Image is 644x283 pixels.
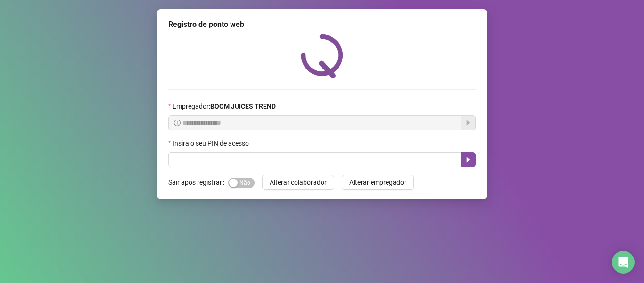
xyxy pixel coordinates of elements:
[301,34,343,78] img: QRPoint
[342,175,414,190] button: Alterar empregador
[168,138,255,148] label: Insira o seu PIN de acesso
[173,101,276,111] span: Empregador :
[168,175,228,190] label: Sair após registrar
[262,175,334,190] button: Alterar colaborador
[464,156,472,163] span: caret-right
[349,177,406,188] span: Alterar empregador
[168,19,476,30] div: Registro de ponto web
[612,251,635,274] div: Open Intercom Messenger
[270,177,327,188] span: Alterar colaborador
[210,103,276,110] strong: BOOM JUICES TREND
[174,120,181,126] span: info-circle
